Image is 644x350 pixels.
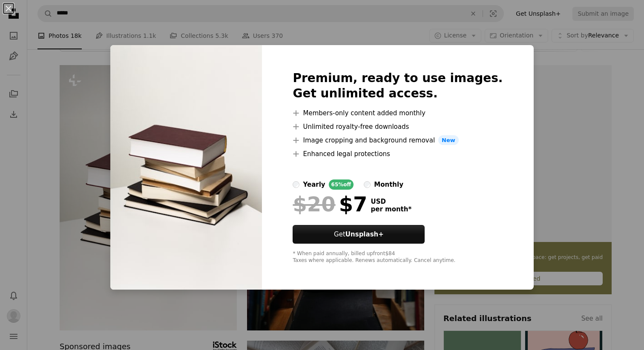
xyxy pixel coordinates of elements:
[293,71,503,101] h2: Premium, ready to use images. Get unlimited access.
[364,181,371,188] input: monthly
[303,179,325,190] div: yearly
[293,193,335,215] span: $20
[293,250,503,264] div: * When paid annually, billed upfront $84 Taxes where applicable. Renews automatically. Cancel any...
[293,181,299,188] input: yearly65%off
[293,193,367,215] div: $7
[329,179,354,190] div: 65% off
[293,225,425,244] a: GetUnsplash+
[293,108,503,118] li: Members-only content added monthly
[293,149,503,159] li: Enhanced legal protections
[438,135,459,145] span: New
[374,179,403,190] div: monthly
[110,45,262,290] img: premium_photo-1669652639337-c513cc42ead6
[293,122,503,132] li: Unlimited royalty-free downloads
[371,205,411,213] span: per month *
[293,135,503,145] li: Image cropping and background removal
[345,230,384,238] strong: Unsplash+
[371,198,411,205] span: USD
